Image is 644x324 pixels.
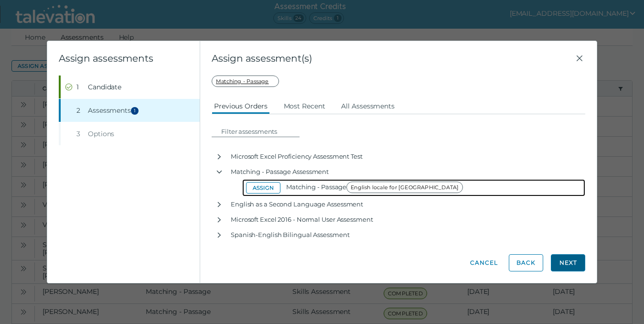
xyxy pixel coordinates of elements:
span: 1 [131,107,139,115]
button: All Assessments [339,97,397,114]
span: Assign assessment(s) [212,53,574,64]
button: Previous Orders [212,97,270,114]
span: Candidate [88,82,121,92]
div: Microsoft Excel 2016 - Normal User Assessment [227,212,585,227]
button: Close [574,53,585,64]
cds-icon: Completed [65,83,73,91]
span: Assessments [88,106,141,115]
button: Back [509,254,543,271]
button: Completed [61,76,200,98]
input: Filter assessments [217,126,300,137]
div: 1 [76,82,84,92]
div: Matching - Passage Assessment [227,164,585,179]
div: Spanish-English Bilingual Assessment [227,227,585,242]
nav: Wizard steps [59,76,200,145]
button: Assign [246,182,280,194]
div: 2 [76,106,84,115]
button: Most Recent [281,97,328,114]
button: Next [551,254,585,271]
button: Cancel [467,254,501,271]
div: English as a Second Language Assessment [227,196,585,212]
div: Microsoft Excel Proficiency Assessment Test [227,149,585,164]
span: Matching - Passage [286,183,466,191]
clr-wizard-title: Assign assessments [59,53,153,64]
span: Matching - Passage [212,76,279,87]
button: 2Assessments1 [61,99,200,122]
span: English locale for [GEOGRAPHIC_DATA] [346,182,463,193]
